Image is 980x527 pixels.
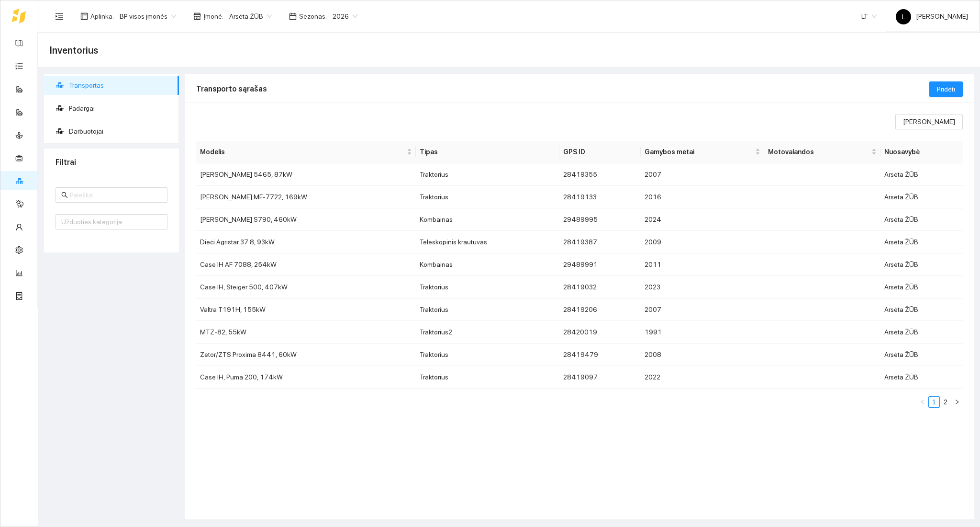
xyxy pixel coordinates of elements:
td: Arsėta ŽŪB [880,366,963,389]
button: right [951,396,963,408]
td: 28419133 [559,186,641,208]
td: 2011 [641,253,764,276]
span: search [61,192,68,198]
span: calendar [289,12,297,20]
button: left [917,396,928,408]
td: 28419479 [559,344,641,366]
span: left [920,399,925,405]
li: Atgal [917,396,928,408]
td: Traktorius [416,298,559,321]
span: BP visos įmonės [120,9,176,23]
td: Traktorius [416,366,559,389]
td: 28419097 [559,366,641,389]
span: LT [861,9,877,23]
th: this column's title is Gamybos metai,this column is sortable [641,141,764,163]
td: Traktorius [416,163,559,186]
td: Arsėta ŽŪB [880,321,963,344]
td: Arsėta ŽŪB [880,208,963,231]
td: 29489995 [559,208,641,231]
td: 29489991 [559,253,641,276]
td: 2022 [641,366,764,389]
span: Aplinka : [90,11,114,22]
th: Tipas [416,141,559,163]
li: 2 [940,396,951,408]
td: Case IH AF 7088, 254kW [196,253,416,276]
td: Valtra T191H, 155kW [196,298,416,321]
td: 28419387 [559,231,641,253]
span: 2026 [333,9,357,23]
span: [PERSON_NAME] [903,116,955,127]
span: Darbuotojai [69,122,171,141]
td: Zetor/ZTS Proxima 8441, 60kW [196,344,416,366]
td: 28419206 [559,298,641,321]
td: [PERSON_NAME] 5465, 87kW [196,163,416,186]
td: 2007 [641,298,764,321]
td: 1991 [641,321,764,344]
td: 2008 [641,344,764,366]
span: right [954,399,960,405]
div: Filtrai [56,149,167,176]
td: 28420019 [559,321,641,344]
td: Arsėta ŽŪB [880,276,963,298]
a: 1 [929,397,939,407]
th: Nuosavybė [880,141,963,163]
div: Transporto sąrašas [196,75,929,103]
li: Pirmyn [951,396,963,408]
td: Traktorius2 [416,321,559,344]
td: 2016 [641,186,764,208]
span: Motovalandos [768,147,869,157]
td: 2024 [641,208,764,231]
td: Arsėta ŽŪB [880,253,963,276]
td: Kombainas [416,208,559,231]
span: Transportas [69,76,171,95]
span: layout [80,12,88,20]
th: this column's title is Motovalandos,this column is sortable [764,141,880,163]
td: 2007 [641,163,764,186]
button: [PERSON_NAME] [895,114,963,129]
button: Pridėti [929,81,963,97]
th: GPS ID [559,141,641,163]
td: MTZ-82, 55kW [196,321,416,344]
td: Arsėta ŽŪB [880,186,963,208]
td: Arsėta ŽŪB [880,163,963,186]
td: Traktorius [416,344,559,366]
span: Modelis [200,147,405,157]
span: Gamybos metai [645,147,753,157]
a: 2 [940,397,951,407]
span: Padargai [69,99,171,118]
span: menu-unfold [55,12,64,21]
td: 2023 [641,276,764,298]
td: Kombainas [416,253,559,276]
td: Arsėta ŽŪB [880,231,963,253]
td: Case IH, Steiger 500, 407kW [196,276,416,298]
td: 28419355 [559,163,641,186]
td: 28419032 [559,276,641,298]
td: [PERSON_NAME] S790, 460kW [196,208,416,231]
td: Traktorius [416,276,559,298]
td: Teleskopinis krautuvas [416,231,559,253]
td: [PERSON_NAME] MF-7722, 169kW [196,186,416,208]
span: [PERSON_NAME] [896,12,968,20]
td: Traktorius [416,186,559,208]
button: menu-unfold [50,7,69,26]
span: L [902,9,905,24]
td: Dieci Agristar 37.8, 93kW [196,231,416,253]
td: 2009 [641,231,764,253]
td: Arsėta ŽŪB [880,344,963,366]
input: Paieška [70,190,162,200]
span: Arsėta ŽŪB [229,9,272,23]
li: 1 [928,396,940,408]
span: Įmonė : [203,11,223,22]
td: Arsėta ŽŪB [880,298,963,321]
th: this column's title is Modelis,this column is sortable [196,141,416,163]
span: Sezonas : [299,11,327,22]
td: Case IH, Puma 200, 174kW [196,366,416,389]
span: Inventorius [50,43,98,58]
span: shop [193,12,201,20]
span: Pridėti [937,84,955,94]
